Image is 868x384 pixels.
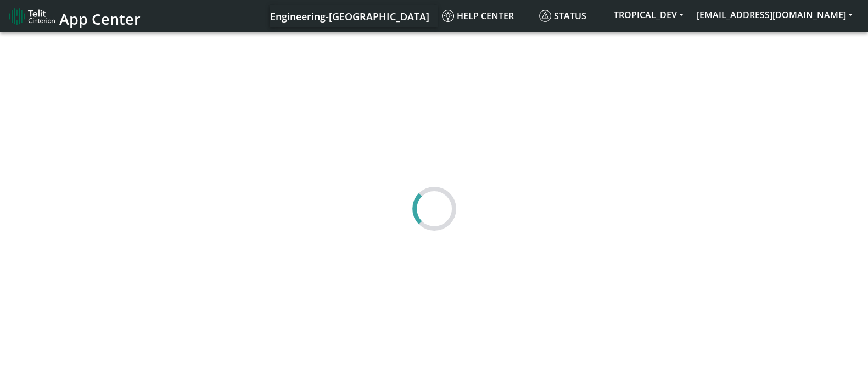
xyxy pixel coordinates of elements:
[9,8,55,25] img: logo-telit-cinterion-gw-new.png
[535,5,607,27] a: Status
[690,5,859,25] button: [EMAIL_ADDRESS][DOMAIN_NAME]
[270,10,429,23] span: Engineering-[GEOGRAPHIC_DATA]
[270,5,429,27] a: Your current platform instance
[438,5,535,27] a: Help center
[442,10,454,22] img: knowledge.svg
[607,5,690,25] button: TROPICAL_DEV
[59,9,141,29] span: App Center
[442,10,514,22] span: Help center
[539,10,586,22] span: Status
[9,4,139,28] a: App Center
[539,10,551,22] img: status.svg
